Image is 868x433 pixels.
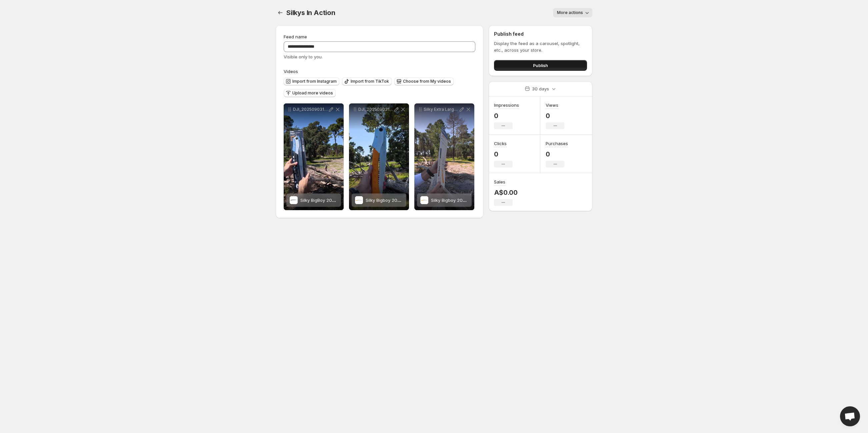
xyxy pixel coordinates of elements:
button: More actions [553,8,592,17]
p: 0 [494,150,513,158]
div: Silky Extra Large toothSilky Bigboy 2000 Extra Large Tooth Curved Blade | 360mmSilky Bigboy 2000 ... [414,103,474,210]
a: Open chat [840,406,860,426]
img: Silky Bigboy 2000 Extra Large Tooth Curved Blade | 360mm [420,196,428,204]
button: Settings [276,8,285,17]
span: Upload more videos [292,90,333,96]
div: DJI_20250903130436_0013_D_2Silky Bigboy 2000 Extra Large Tooth Curved Blade | 360mmSilky Bigboy 2... [349,103,409,210]
div: DJI_20250903130436_0013_DSilky BigBoy 2000 Medium Tooth | 360mmSilky BigBoy 2000 Medium Tooth | 3... [284,103,344,210]
h3: Impressions [494,102,519,108]
span: Silky Bigboy 2000 Extra Large Tooth Curved Blade | 360mm [431,197,557,203]
span: More actions [557,10,583,15]
h2: Publish feed [494,31,587,37]
img: Silky BigBoy 2000 Medium Tooth | 360mm [290,196,298,204]
button: Import from Instagram [284,77,339,85]
h3: Views [546,102,558,108]
span: Visible only to you. [284,54,323,59]
span: Publish [533,62,548,69]
p: 0 [494,112,519,120]
p: 0 [546,150,568,158]
h3: Clicks [494,140,507,147]
p: Silky Extra Large tooth [424,107,458,112]
button: Import from TikTok [342,77,392,85]
span: Silky BigBoy 2000 Medium Tooth | 360mm [300,197,389,203]
span: Import from Instagram [292,79,337,84]
p: DJI_20250903130436_0013_D [293,107,328,112]
span: Videos [284,69,298,74]
p: 0 [546,112,564,120]
button: Choose from My videos [394,77,454,85]
p: 30 days [532,85,549,92]
p: A$0.00 [494,188,518,196]
p: Display the feed as a carousel, spotlight, etc., across your store. [494,40,587,53]
span: Silky Bigboy 2000 Extra Large Tooth Curved Blade | 360mm [366,197,491,203]
p: DJI_20250903130436_0013_D_2 [358,107,393,112]
button: Upload more videos [284,89,336,97]
h3: Sales [494,178,505,185]
h3: Purchases [546,140,568,147]
button: Publish [494,60,587,71]
span: Silkys In Action [286,9,335,17]
img: Silky Bigboy 2000 Extra Large Tooth Curved Blade | 360mm [355,196,363,204]
span: Feed name [284,34,307,39]
span: Import from TikTok [351,79,389,84]
span: Choose from My videos [403,79,451,84]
